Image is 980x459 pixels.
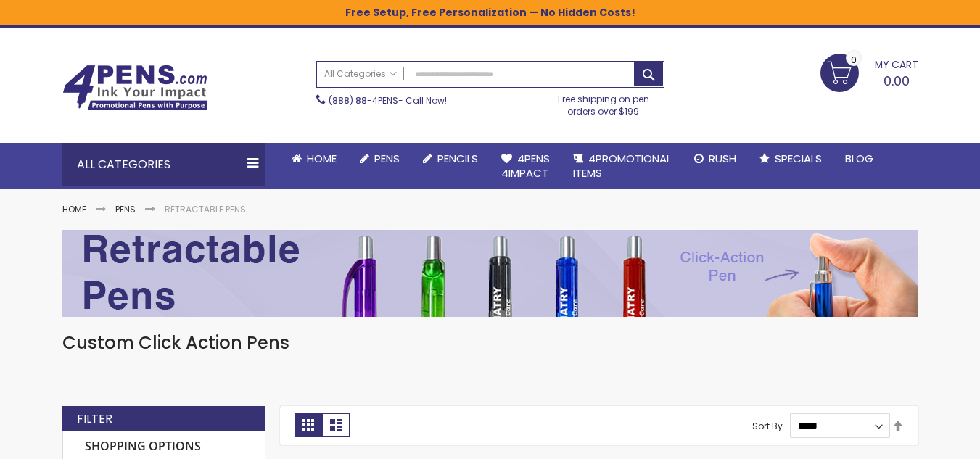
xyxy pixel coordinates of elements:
span: Pens [374,151,400,166]
span: 4Pens 4impact [501,151,550,181]
span: 0.00 [884,72,910,90]
span: 0 [851,53,857,67]
div: Free shipping on pen orders over $199 [543,88,664,117]
span: Pencils [437,151,478,166]
a: 4Pens4impact [490,143,561,190]
span: All Categories [324,68,397,80]
a: Home [280,143,348,175]
span: Specials [775,151,822,166]
strong: Retractable Pens [165,203,246,215]
img: 4Pens Custom Pens and Promotional Products [62,65,207,111]
strong: Grid [295,413,322,437]
a: Pens [348,143,411,175]
a: (888) 88-4PENS [329,94,398,107]
a: 0.00 0 [820,54,918,90]
a: Specials [748,143,833,175]
a: 4PROMOTIONALITEMS [561,143,683,190]
img: Retractable Pens [62,230,918,317]
span: 4PROMOTIONAL ITEMS [573,151,671,181]
a: All Categories [317,62,404,86]
span: - Call Now! [329,94,447,107]
a: Rush [683,143,748,175]
span: Blog [845,151,873,166]
a: Pencils [411,143,490,175]
span: Rush [709,151,736,166]
h1: Custom Click Action Pens [62,331,918,355]
a: Pens [115,203,136,215]
strong: Filter [77,411,112,427]
span: Home [307,151,337,166]
label: Sort By [752,419,783,431]
a: Home [62,203,86,215]
div: All Categories [62,143,265,186]
a: Blog [833,143,885,175]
